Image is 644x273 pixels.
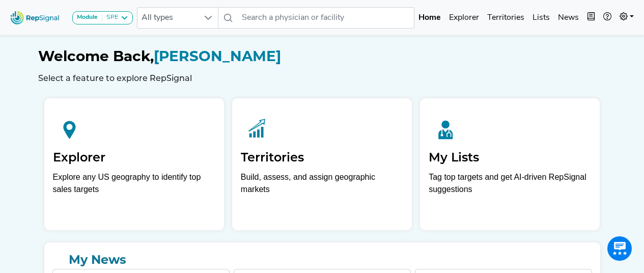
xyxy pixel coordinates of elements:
[241,171,403,201] p: Build, assess, and assign geographic markets
[241,150,403,165] h2: Territories
[583,8,599,28] button: Intel Book
[72,11,133,24] button: ModuleSPE
[445,8,483,28] a: Explorer
[38,73,606,83] h6: Select a feature to explore RepSignal
[414,8,445,28] a: Home
[52,251,592,269] a: My News
[429,171,591,201] p: Tag top targets and get AI-driven RepSignal suggestions
[137,8,199,28] span: All types
[38,48,606,65] h1: [PERSON_NAME]
[238,7,414,29] input: Search a physician or facility
[483,8,528,28] a: Territories
[77,14,98,20] strong: Module
[232,98,412,230] a: TerritoriesBuild, assess, and assign geographic markets
[53,150,215,165] h2: Explorer
[528,8,554,28] a: Lists
[53,171,215,196] div: Explore any US geography to identify top sales targets
[44,98,224,230] a: ExplorerExplore any US geography to identify top sales targets
[102,14,118,22] div: SPE
[429,150,591,165] h2: My Lists
[420,98,600,230] a: My ListsTag top targets and get AI-driven RepSignal suggestions
[554,8,583,28] a: News
[38,47,154,65] span: Welcome Back,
